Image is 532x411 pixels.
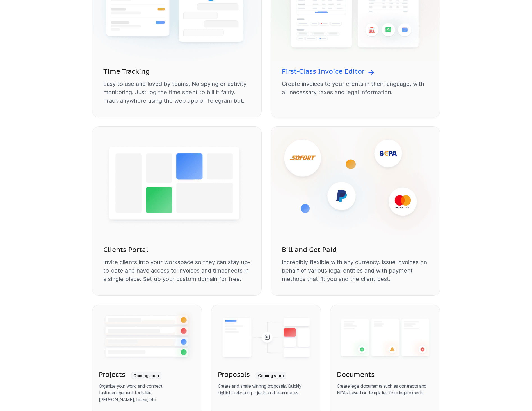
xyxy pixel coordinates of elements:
[282,258,429,283] p: Incredibly flexible with any currency. Issue invoices on behalf of various legal entities and wit...
[103,258,250,283] p: Invite clients into your workspace so they can stay up-to-date and have access to invoices and ti...
[103,245,148,255] h3: Clients Portal
[218,370,250,379] h3: Proposals
[337,370,375,379] h3: Documents
[99,370,125,379] h3: Projects
[133,373,159,378] p: Coming soon
[282,80,429,96] p: Create invoices to your clients in their language, with all necessary taxes and legal information.
[218,383,314,396] p: Create and share winning proposals. Quickly highlight relevant projects and teammates.
[282,67,364,76] h3: First-Class Invoice Editor
[282,245,337,255] h3: Bill and Get Paid
[258,373,284,378] p: Coming soon
[103,67,150,76] h3: Time Tracking
[103,80,250,105] p: Easy to use and loved by teams. No spying or activity monitoring. Just log the time spent to bill...
[99,383,195,403] p: Organize your work, and connect task management tools like [PERSON_NAME], Linear, etc.
[337,383,433,396] p: Create legal documents such as contracts and NDAs based on templates from legal experts.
